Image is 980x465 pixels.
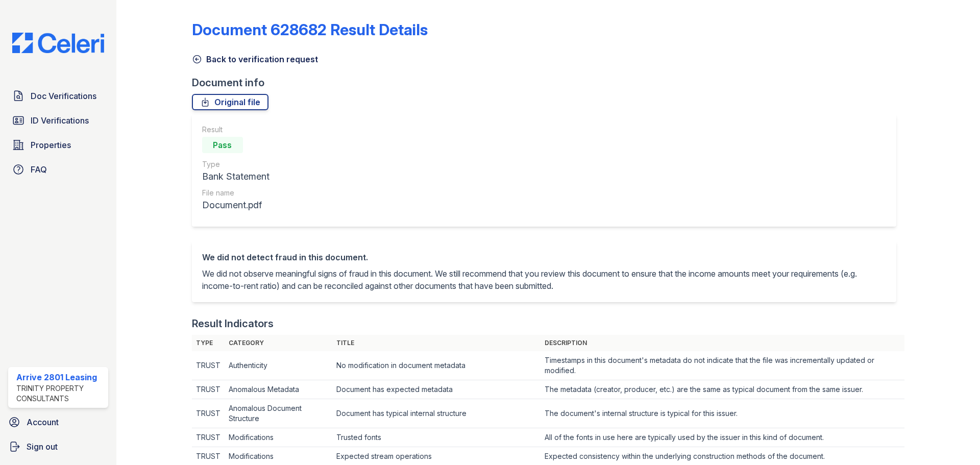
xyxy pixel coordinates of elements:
[332,351,540,380] td: No modification in document metadata
[332,428,540,447] td: Trusted fonts
[4,33,112,53] img: CE_Logo_Blue-a8612792a0a2168367f1c8372b55b34899dd931a85d93a1a3d3e32e68fde9ad4.png
[225,335,333,351] th: Category
[225,351,333,380] td: Authenticity
[202,267,886,292] p: We did not observe meaningful signs of fraud in this document. We still recommend that you review...
[16,383,104,404] div: Trinity Property Consultants
[332,380,540,399] td: Document has expected metadata
[202,159,269,169] div: Type
[31,90,96,102] span: Doc Verifications
[225,399,333,428] td: Anomalous Document Structure
[202,125,269,135] div: Result
[202,137,243,153] div: Pass
[192,20,428,39] a: Document 628682 Result Details
[192,335,225,351] th: Type
[541,335,904,351] th: Description
[202,251,886,263] div: We did not detect fraud in this document.
[202,169,269,184] div: Bank Statement
[8,110,108,131] a: ID Verifications
[332,335,540,351] th: Title
[192,351,225,380] td: TRUST
[192,76,904,90] div: Document info
[541,399,904,428] td: The document's internal structure is typical for this issuer.
[332,399,540,428] td: Document has typical internal structure
[8,135,108,155] a: Properties
[4,436,112,457] a: Sign out
[541,351,904,380] td: Timestamps in this document's metadata do not indicate that the file was incrementally updated or...
[192,428,225,447] td: TRUST
[27,416,59,428] span: Account
[192,380,225,399] td: TRUST
[192,94,268,110] a: Original file
[8,86,108,106] a: Doc Verifications
[16,371,104,383] div: Arrive 2801 Leasing
[202,188,269,198] div: File name
[4,412,112,432] a: Account
[541,380,904,399] td: The metadata (creator, producer, etc.) are the same as typical document from the same issuer.
[8,159,108,180] a: FAQ
[31,114,89,127] span: ID Verifications
[192,53,318,65] a: Back to verification request
[192,399,225,428] td: TRUST
[541,428,904,447] td: All of the fonts in use here are typically used by the issuer in this kind of document.
[31,139,71,151] span: Properties
[225,380,333,399] td: Anomalous Metadata
[27,440,58,453] span: Sign out
[202,198,269,212] div: Document.pdf
[31,163,47,176] span: FAQ
[225,428,333,447] td: Modifications
[192,316,274,331] div: Result Indicators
